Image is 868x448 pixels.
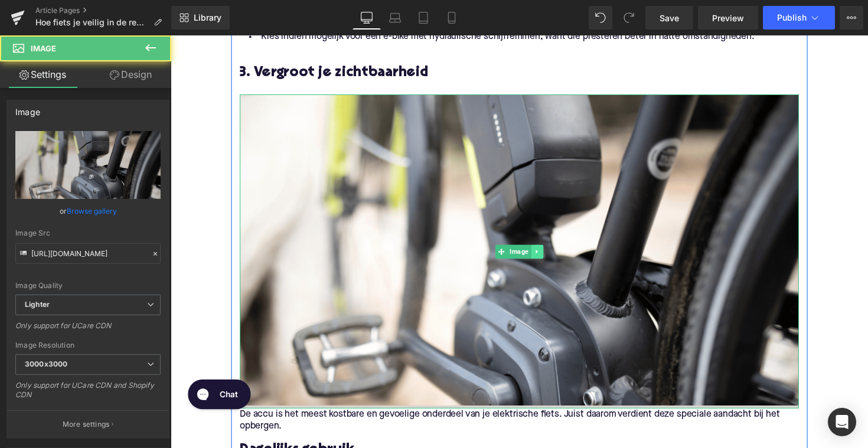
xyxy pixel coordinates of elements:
[15,229,161,237] div: Image Src
[712,12,744,24] span: Preview
[25,359,67,368] b: 3000x3000
[381,6,409,30] a: Laptop
[763,6,835,30] button: Publish
[15,282,161,290] div: Image Quality
[63,419,110,430] p: More settings
[409,6,438,30] a: Tablet
[12,348,88,387] iframe: Gorgias live chat messenger
[438,6,466,30] a: Mobile
[777,13,807,22] span: Publish
[88,61,174,88] a: Design
[698,6,758,30] a: Preview
[71,29,644,48] h3: 3. Vergroot je zichtbaarheid
[171,6,230,30] a: New Library
[15,100,40,117] div: Image
[353,6,381,30] a: Desktop
[617,6,641,30] button: Redo
[345,214,369,228] span: Image
[660,12,679,24] span: Save
[71,382,644,407] p: De accu is het meest kostbare en gevoelige onderdeel van je elektrische fiets. Juist daarom verdi...
[15,321,161,338] div: Only support for UCare CDN
[67,201,117,221] a: Browse gallery
[31,44,56,53] span: Image
[7,410,169,438] button: More settings
[589,6,612,30] button: Undo
[71,417,188,432] span: Dagelijks gebruik
[828,408,856,436] div: Open Intercom Messenger
[370,214,382,228] a: Expand / Collapse
[15,205,161,217] div: or
[15,243,161,264] input: Link
[15,381,161,407] div: Only support for UCare CDN and Shopify CDN
[15,341,161,349] div: Image Resolution
[35,18,149,27] span: Hoe fiets je veilig in de regen met een elektrische fiets? Leer in 5 stappen
[35,6,171,15] a: Article Pages
[840,6,863,30] button: More
[25,300,50,309] b: Lighter
[194,12,221,23] span: Library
